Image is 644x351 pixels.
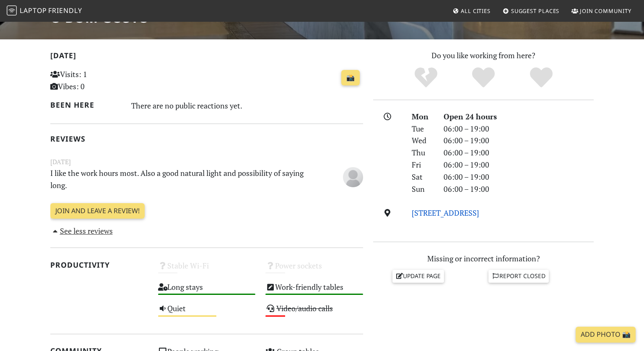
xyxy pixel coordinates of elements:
p: Visits: 1 Vibes: 0 [50,68,148,93]
span: All Cities [461,7,491,15]
a: Report closed [488,270,549,282]
a: All Cities [449,3,494,18]
p: Missing or incorrect information? [373,253,594,265]
div: Sat [407,171,439,183]
span: Join Community [580,7,631,15]
div: Stable Wi-Fi [153,259,261,280]
a: Suggest Places [499,3,563,18]
div: Mon [407,111,439,123]
h1: O Bom Gosto [50,10,158,26]
div: Yes [454,66,512,89]
a: Join Community [568,3,635,18]
a: See less reviews [50,226,113,236]
a: 📸 [341,70,360,86]
div: Definitely! [512,66,570,89]
a: Update page [392,270,444,282]
h2: Productivity [50,261,148,269]
div: Power sockets [260,259,368,280]
div: Open 24 hours [439,111,599,123]
h2: [DATE] [50,51,363,63]
div: There are no public reactions yet. [131,99,364,112]
h2: Been here [50,101,121,109]
div: 06:00 – 19:00 [439,123,599,135]
img: LaptopFriendly [7,5,17,15]
div: 06:00 – 19:00 [439,159,599,171]
div: 06:00 – 19:00 [439,147,599,159]
div: 06:00 – 19:00 [439,171,599,183]
div: Work-friendly tables [260,280,368,302]
div: Thu [407,147,439,159]
s: Video/audio calls [276,303,333,313]
div: 06:00 – 19:00 [439,134,599,147]
span: Friendly [48,6,82,15]
div: Sun [407,183,439,195]
div: 06:00 – 19:00 [439,183,599,195]
span: Anonymous [343,171,363,181]
img: blank-535327c66bd565773addf3077783bbfce4b00ec00e9fd257753287c682c7fa38.png [343,167,363,187]
h2: Reviews [50,134,363,143]
p: Do you like working from here? [373,49,594,62]
div: Quiet [153,302,261,323]
a: LaptopFriendly LaptopFriendly [7,4,82,18]
div: Long stays [153,280,261,302]
a: [STREET_ADDRESS] [412,208,479,218]
small: [DATE] [45,157,368,167]
p: I like the work hours most. Also a good natural light and possibility of saying long. [45,167,314,191]
div: No [397,66,455,89]
span: Suggest Places [511,7,560,15]
a: Join and leave a review! [50,203,145,219]
div: Fri [407,159,439,171]
div: Wed [407,134,439,147]
span: Laptop [20,6,47,15]
div: Tue [407,123,439,135]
